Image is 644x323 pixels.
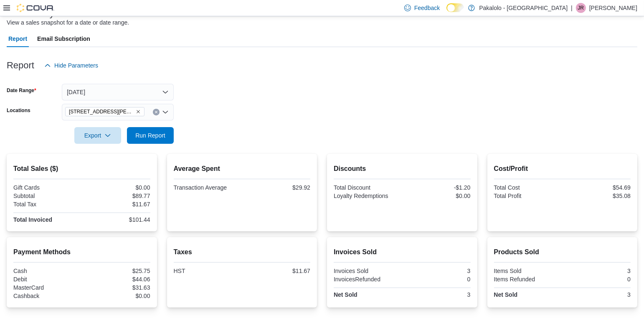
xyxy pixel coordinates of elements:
[162,109,169,115] button: Open list of options
[571,3,573,13] p: |
[7,18,129,27] div: View a sales snapshot for a date or date range.
[7,107,30,114] label: Locations
[13,164,150,174] h2: Total Sales ($)
[404,184,471,191] div: -$1.20
[334,184,401,191] div: Total Discount
[479,3,568,13] p: Pakalolo - [GEOGRAPHIC_DATA]
[404,268,471,274] div: 3
[13,193,80,199] div: Subtotal
[494,291,518,298] strong: Net Sold
[135,131,165,140] span: Run Report
[174,268,241,274] div: HST
[84,184,150,191] div: $0.00
[243,268,310,274] div: $11.67
[84,293,150,299] div: $0.00
[174,247,311,257] h2: Taxes
[404,193,471,199] div: $0.00
[54,61,98,70] span: Hide Parameters
[17,4,54,12] img: Cova
[74,127,121,144] button: Export
[79,127,116,144] span: Export
[37,30,90,47] span: Email Subscription
[564,184,631,191] div: $54.69
[84,201,150,208] div: $11.67
[174,184,241,191] div: Transaction Average
[494,184,561,191] div: Total Cost
[404,276,471,283] div: 0
[494,164,631,174] h2: Cost/Profit
[334,276,401,283] div: InvoicesRefunded
[334,164,471,174] h2: Discounts
[576,3,586,13] div: Justin Rochon
[446,3,464,12] input: Dark Mode
[127,127,174,144] button: Run Report
[13,216,52,223] strong: Total Invoiced
[494,193,561,199] div: Total Profit
[13,247,150,257] h2: Payment Methods
[7,60,34,70] h3: Report
[243,184,310,191] div: $29.92
[334,268,401,274] div: Invoices Sold
[494,268,561,274] div: Items Sold
[564,268,631,274] div: 3
[13,201,80,208] div: Total Tax
[494,247,631,257] h2: Products Sold
[334,247,471,257] h2: Invoices Sold
[564,291,631,298] div: 3
[7,87,36,94] label: Date Range
[153,109,160,115] button: Clear input
[13,184,80,191] div: Gift Cards
[84,193,150,199] div: $89.77
[13,284,80,291] div: MasterCard
[84,216,150,223] div: $101.44
[41,57,101,74] button: Hide Parameters
[136,109,141,114] button: Remove 385 Tompkins Avenue from selection in this group
[65,107,145,116] span: 385 Tompkins Avenue
[84,268,150,274] div: $25.75
[62,84,174,100] button: [DATE]
[564,193,631,199] div: $35.08
[334,291,357,298] strong: Net Sold
[84,276,150,283] div: $44.06
[578,3,584,13] span: JR
[8,30,27,47] span: Report
[13,276,80,283] div: Debit
[334,193,401,199] div: Loyalty Redemptions
[494,276,561,283] div: Items Refunded
[69,108,134,116] span: [STREET_ADDRESS][PERSON_NAME]
[13,268,80,274] div: Cash
[414,4,440,12] span: Feedback
[564,276,631,283] div: 0
[589,3,637,13] p: [PERSON_NAME]
[13,293,80,299] div: Cashback
[404,291,471,298] div: 3
[84,284,150,291] div: $31.63
[174,164,311,174] h2: Average Spent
